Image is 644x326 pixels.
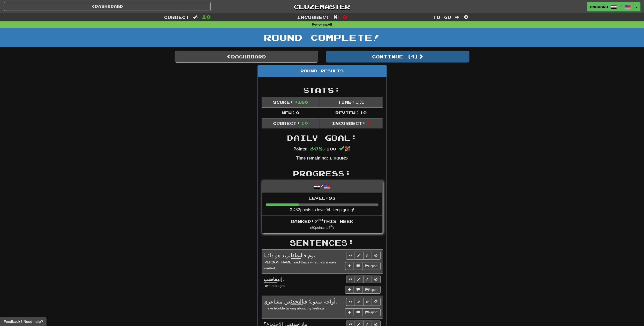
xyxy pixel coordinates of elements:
small: ( 80 points to 6 ) [310,226,334,230]
span: 0 [343,14,347,20]
span: Open feedback widget [4,319,43,324]
span: 1 [329,155,332,160]
span: : [455,15,461,19]
span: New: [282,110,295,115]
button: Toggle favorite [363,252,372,260]
h2: Daily Goal: [262,134,383,142]
button: Continue (4) [326,51,469,63]
span: أواجه صعوبةً في عن مشاعري. [264,299,337,305]
span: Incorrect [297,14,330,20]
u: التحدث [291,299,303,305]
span: Correct: [273,121,300,126]
span: 0 [296,110,299,115]
a: Clozemaster [218,2,425,11]
button: Report [362,286,380,294]
li: 3,452 points to level 94 - keep going! [262,193,382,216]
span: Incorrect: [332,121,366,126]
div: Sentence controls [346,252,381,260]
button: Toggle ignore [372,298,381,306]
button: Play sentence audio [346,276,355,283]
button: Toggle ignore [372,252,381,260]
u: بماذا [291,253,301,259]
div: Sentence controls [346,298,381,306]
span: 10 [301,121,308,126]
span: توم قال يريد هو دائما. [264,253,317,259]
button: Toggle ignore [372,276,381,283]
a: Dashboard [175,51,318,63]
button: Report [362,262,380,270]
span: / 100 [310,146,336,151]
span: 308 [310,145,323,151]
span: 1 : 31 [356,100,364,104]
small: He's outraged. [264,284,286,288]
button: Edit sentence [355,252,363,260]
strong: Time remaining: [296,156,328,160]
span: Correct [164,14,189,20]
button: Play sentence audio [346,252,355,260]
div: Sentence controls [346,276,381,283]
a: Amadanb / [587,2,634,11]
small: Hours [334,156,348,160]
div: More sentence controls [345,286,380,294]
h2: Stats: [262,86,383,94]
a: Dashboard [4,2,211,11]
span: + 160 [294,100,308,104]
button: Edit sentence [355,276,363,283]
span: 10 [360,110,367,115]
div: / [262,180,382,193]
div: More sentence controls [345,308,380,316]
h2: Sentences: [262,238,383,247]
span: / [619,4,622,8]
span: Review: [335,110,359,115]
button: Play sentence audio [346,298,355,306]
sup: th [330,225,333,228]
h1: Round Complete! [2,32,642,43]
button: Add sentence to collection [345,262,354,270]
span: : [333,15,339,19]
span: 0 [367,121,370,126]
span: Amadanb [590,4,608,9]
u: غاضب [264,276,277,283]
strong: All [328,23,332,26]
span: 0 [464,14,468,20]
button: Edit sentence [355,298,363,306]
span: To go [433,14,451,20]
span: Ranked: 7 this week [291,219,353,224]
button: Report [362,308,380,316]
small: I have trouble talking about my feelings. [264,306,326,310]
h2: Progress: [262,169,383,178]
span: Time: [338,100,355,104]
div: More sentence controls [345,262,380,270]
span: 🎉 [339,146,351,151]
sup: th [318,218,323,222]
small: [PERSON_NAME] said that's what he's always wanted. [264,260,337,270]
span: إنه . [264,276,284,283]
span: Score: [273,100,293,104]
button: Toggle favorite [363,298,372,306]
div: Round Results [258,65,387,77]
button: Toggle favorite [363,276,372,283]
strong: Points: [293,147,307,151]
button: Add sentence to collection [345,286,354,294]
span: Level: 93 [309,195,336,200]
span: 10 [202,14,211,20]
button: Add sentence to collection [345,308,354,316]
span: : [193,15,199,19]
